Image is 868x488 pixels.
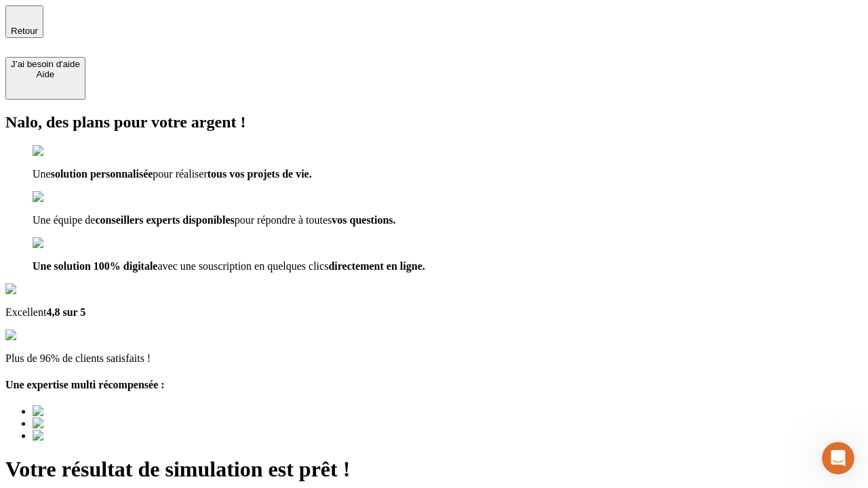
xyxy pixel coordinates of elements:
[33,214,95,226] span: Une équipe de
[5,457,863,482] h1: Votre résultat de simulation est prêt !
[46,306,85,318] span: 4,8 sur 5
[33,237,91,249] img: checkmark
[33,260,157,272] span: Une solution 100% digitale
[5,5,43,38] button: Retour
[33,191,91,203] img: checkmark
[5,113,863,131] h2: Nalo, des plans pour votre argent !
[33,145,91,157] img: checkmark
[328,260,425,272] span: directement en ligne.
[33,430,158,442] img: Best savings advice award
[11,26,38,36] span: Retour
[5,306,46,318] span: Excellent
[5,352,863,365] p: Plus de 96% de clients satisfaits !
[11,69,80,79] div: Aide
[95,214,234,226] span: conseillers experts disponibles
[822,442,854,474] iframe: Intercom live chat
[5,379,863,391] h4: Une expertise multi récompensée :
[5,329,73,342] img: reviews stars
[11,59,80,69] div: J’ai besoin d'aide
[5,57,85,100] button: J’ai besoin d'aideAide
[235,214,332,226] span: pour répondre à toutes
[33,168,51,180] span: Une
[157,260,328,272] span: avec une souscription en quelques clics
[5,283,84,296] img: Google Review
[153,168,207,180] span: pour réaliser
[332,214,395,226] span: vos questions.
[208,168,312,180] span: tous vos projets de vie.
[33,405,158,418] img: Best savings advice award
[33,418,158,430] img: Best savings advice award
[51,168,153,180] span: solution personnalisée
